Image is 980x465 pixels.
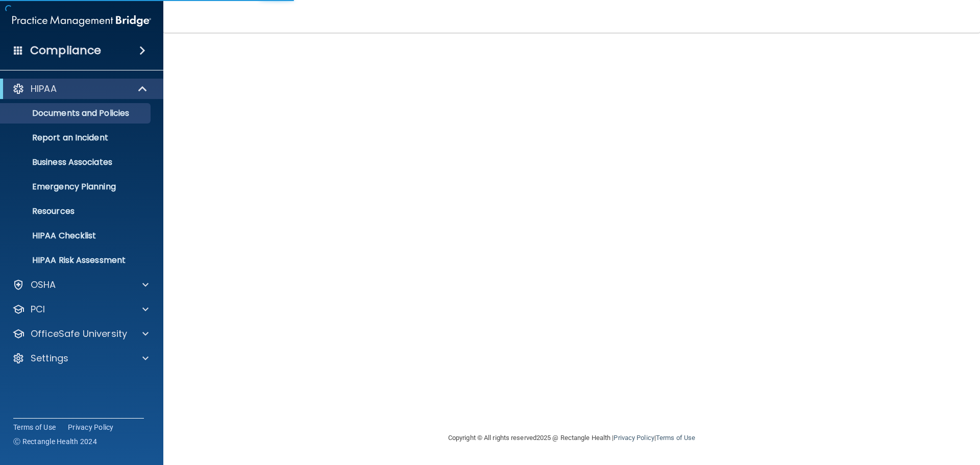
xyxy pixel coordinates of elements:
[12,303,149,315] a: PCI
[7,231,146,241] p: HIPAA Checklist
[13,422,56,432] a: Terms of Use
[7,157,146,167] p: Business Associates
[12,83,148,95] a: HIPAA
[13,436,97,447] span: Ⓒ Rectangle Health 2024
[31,83,57,95] p: HIPAA
[30,43,101,58] h4: Compliance
[385,422,758,454] div: Copyright © All rights reserved 2025 @ Rectangle Health | |
[7,255,146,265] p: HIPAA Risk Assessment
[656,434,695,442] a: Terms of Use
[31,352,68,364] p: Settings
[31,303,45,315] p: PCI
[614,434,654,442] a: Privacy Policy
[7,182,146,192] p: Emergency Planning
[7,133,146,143] p: Report an Incident
[12,279,149,291] a: OSHA
[7,108,146,118] p: Documents and Policies
[12,328,149,340] a: OfficeSafe University
[12,11,151,31] img: PMB logo
[31,279,56,291] p: OSHA
[68,422,114,432] a: Privacy Policy
[31,328,127,340] p: OfficeSafe University
[7,206,146,216] p: Resources
[12,352,149,364] a: Settings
